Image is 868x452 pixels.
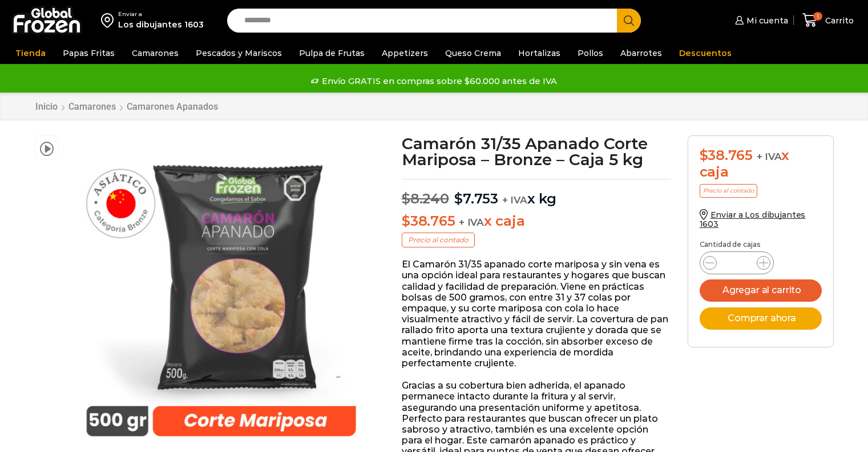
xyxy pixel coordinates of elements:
[402,233,475,247] p: Precio al contado
[402,190,410,207] span: $
[118,19,204,30] div: Los dibujantes 1603
[502,194,527,206] span: + IVA
[700,184,757,198] p: Precio al contado
[35,101,219,112] nav: Breadcrumb
[64,135,378,449] img: apanados
[673,42,737,64] a: Descuentos
[293,42,370,64] a: Pulpa de Frutas
[700,279,822,302] button: Agregar al carrito
[402,135,671,167] h1: Camarón 31/35 Apanado Corte Mariposa – Bronze – Caja 5 kg
[700,147,708,163] span: $
[744,15,788,26] span: Mi cuenta
[402,213,455,229] bdi: 38.765
[402,213,671,230] p: x caja
[700,210,806,230] a: Enviar a Los dibujantes 1603
[402,190,449,207] bdi: 8.240
[617,9,641,33] button: Search button
[700,147,753,163] bdi: 38.765
[10,42,51,64] a: Tienda
[700,241,822,249] p: Cantidad de cajas
[757,151,782,162] span: + IVA
[190,42,288,64] a: Pescados y Mariscos
[402,179,671,207] p: x kg
[118,10,204,18] div: Enviar a
[822,15,854,26] span: Carrito
[126,42,184,64] a: Camarones
[572,42,609,64] a: Pollos
[726,255,748,271] input: Product quantity
[101,10,118,30] img: address-field-icon.svg
[35,101,58,112] a: Inicio
[376,42,434,64] a: Appetizers
[68,101,116,112] a: Camarones
[57,42,120,64] a: Papas Fritas
[700,147,822,181] div: x caja
[402,259,671,369] p: El Camarón 31/35 apanado corte mariposa y sin vena es una opción ideal para restaurantes y hogare...
[813,12,822,21] span: 1
[439,42,507,64] a: Queso Crema
[454,190,498,207] bdi: 7.753
[459,217,484,228] span: + IVA
[800,7,857,34] a: 1 Carrito
[700,307,822,330] button: Comprar ahora
[615,42,668,64] a: Abarrotes
[454,190,463,207] span: $
[512,42,566,64] a: Hortalizas
[126,101,219,112] a: Camarones Apanados
[732,9,788,32] a: Mi cuenta
[402,213,410,229] span: $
